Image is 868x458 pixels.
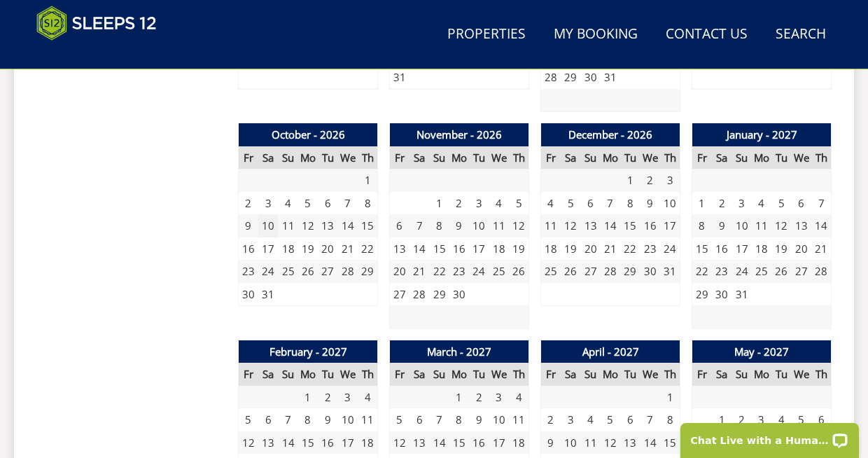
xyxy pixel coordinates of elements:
[298,363,318,386] th: Mo
[469,146,489,169] th: Tu
[712,146,731,169] th: Sa
[509,363,528,386] th: Th
[620,169,640,192] td: 1
[358,260,377,283] td: 29
[580,260,600,283] td: 27
[771,260,791,283] td: 26
[541,214,561,237] td: 11
[358,431,377,454] td: 18
[358,408,377,431] td: 11
[298,237,318,261] td: 19
[770,19,832,50] a: Search
[671,414,868,458] iframe: LiveChat chat widget
[449,192,469,215] td: 2
[601,260,620,283] td: 28
[792,214,811,237] td: 13
[712,237,731,261] td: 16
[580,237,600,261] td: 20
[358,237,377,261] td: 22
[731,283,751,306] td: 31
[409,237,429,261] td: 14
[239,363,258,386] th: Fr
[640,408,660,431] td: 7
[469,260,489,283] td: 24
[390,408,409,431] td: 5
[239,214,258,237] td: 9
[449,260,469,283] td: 23
[429,146,449,169] th: Su
[792,237,811,261] td: 20
[771,214,791,237] td: 12
[640,146,660,169] th: We
[298,146,318,169] th: Mo
[692,260,712,283] td: 22
[660,214,680,237] td: 17
[318,363,337,386] th: Tu
[318,408,337,431] td: 9
[358,363,377,386] th: Th
[298,260,318,283] td: 26
[660,408,680,431] td: 8
[29,49,176,61] iframe: Customer reviews powered by Trustpilot
[278,146,297,169] th: Su
[660,146,680,169] th: Th
[731,146,751,169] th: Su
[390,123,529,146] th: November - 2026
[338,408,358,431] td: 10
[338,214,358,237] td: 14
[640,169,660,192] td: 2
[601,363,620,386] th: Mo
[239,408,258,431] td: 5
[239,192,258,215] td: 2
[258,146,278,169] th: Sa
[358,386,377,409] td: 4
[489,146,509,169] th: We
[752,260,771,283] td: 25
[390,431,409,454] td: 12
[390,340,529,363] th: March - 2027
[580,214,600,237] td: 13
[731,192,751,215] td: 3
[239,283,258,306] td: 30
[601,408,620,431] td: 5
[298,408,318,431] td: 8
[601,214,620,237] td: 14
[390,237,409,261] td: 13
[469,386,489,409] td: 2
[36,6,157,41] img: Sleeps 12
[541,66,561,89] td: 28
[338,260,358,283] td: 28
[469,431,489,454] td: 16
[792,146,811,169] th: We
[449,431,469,454] td: 15
[792,192,811,215] td: 6
[660,237,680,261] td: 24
[561,237,580,261] td: 19
[258,260,278,283] td: 24
[442,19,531,50] a: Properties
[771,363,791,386] th: Tu
[692,214,712,237] td: 8
[449,386,469,409] td: 1
[752,363,771,386] th: Mo
[509,408,528,431] td: 11
[640,431,660,454] td: 14
[692,237,712,261] td: 15
[541,340,680,363] th: April - 2027
[390,363,409,386] th: Fr
[692,123,832,146] th: January - 2027
[580,431,600,454] td: 11
[541,260,561,283] td: 25
[620,192,640,215] td: 8
[712,260,731,283] td: 23
[318,192,337,215] td: 6
[731,237,751,261] td: 17
[390,214,409,237] td: 6
[449,283,469,306] td: 30
[692,192,712,215] td: 1
[429,214,449,237] td: 8
[712,192,731,215] td: 2
[731,260,751,283] td: 24
[258,192,278,215] td: 3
